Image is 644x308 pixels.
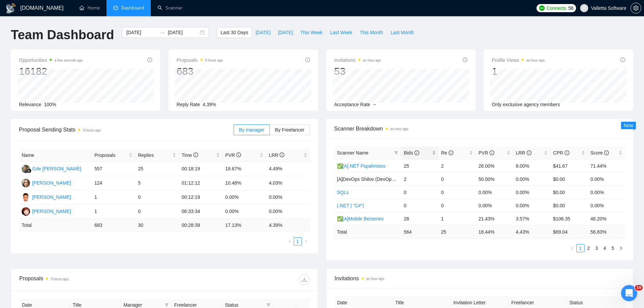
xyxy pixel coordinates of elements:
td: 0 [438,172,476,186]
a: 1 [577,244,584,252]
td: 0 [401,186,438,199]
div: Proposals [19,274,164,285]
a: 2 [585,244,592,252]
td: 1 [92,205,135,219]
a: DC[PERSON_NAME] [22,194,71,199]
span: Proposals [176,56,223,64]
a: searchScanner [158,5,183,11]
td: 18.44 % [476,225,513,238]
td: 4.03% [266,176,310,190]
td: 01:12:12 [179,176,222,190]
span: LRR [516,150,531,156]
span: PVR [478,150,494,156]
a: GKGde [PERSON_NAME] [22,166,81,171]
img: upwork-logo.png [539,5,545,11]
td: 0.00% [266,190,310,205]
th: Proposals [92,149,135,162]
td: 557 [92,162,135,176]
td: $41.67 [550,159,588,172]
span: Score [591,150,609,156]
li: 4 [601,244,609,252]
time: an hour ago [390,127,408,131]
time: an hour ago [526,58,544,62]
div: [PERSON_NAME] [32,179,71,187]
td: 0 [401,199,438,212]
div: 53 [334,65,381,78]
td: Total [19,219,92,232]
div: Gde [PERSON_NAME] [32,165,81,172]
td: 28.00% [476,159,513,172]
td: 25 [401,159,438,172]
span: This Month [360,29,383,36]
td: 0.00% [513,172,550,186]
span: info-circle [147,57,152,62]
span: info-circle [280,152,284,157]
button: Last Week [326,27,356,38]
a: OA[PERSON_NAME] [22,208,71,214]
img: logo [5,3,16,14]
span: Re [441,150,453,156]
span: info-circle [620,57,625,62]
button: [DATE] [252,27,274,38]
button: Last Month [387,27,418,38]
td: 5 [135,176,179,190]
span: Dashboard [121,5,144,11]
span: info-circle [527,150,531,155]
time: 9 hours ago [83,128,101,132]
td: 0.00% [476,186,513,199]
button: This Month [356,27,387,38]
li: 3 [593,244,601,252]
span: Connects: [547,4,567,12]
span: filter [394,151,398,155]
time: 9 hours ago [51,277,69,281]
td: 2 [401,172,438,186]
span: 56 [568,4,573,12]
td: 2 [438,159,476,172]
span: filter [393,148,400,158]
td: 00:12:19 [179,190,222,205]
li: Previous Page [286,237,294,245]
span: 100% [44,102,56,107]
td: 25 [438,225,476,238]
a: 5 [609,244,617,252]
span: info-circle [414,150,419,155]
td: 50.00% [476,172,513,186]
iframe: Intercom live chat [621,285,637,301]
span: swap-right [160,30,165,35]
td: $ 69.04 [550,225,588,238]
td: 1 [92,190,135,205]
td: 564 [401,225,438,238]
a: SQLs [337,190,349,195]
time: an hour ago [363,58,381,62]
th: Replies [135,149,179,162]
span: info-circle [236,152,241,157]
span: info-circle [565,150,569,155]
span: info-circle [604,150,609,155]
td: 21.43% [476,212,513,225]
td: 0 [135,190,179,205]
span: Proposal Sending Stats [19,125,234,134]
span: info-circle [193,152,198,157]
span: user [582,6,587,10]
time: 9 hours ago [205,58,223,62]
span: Invitations [335,274,625,283]
a: VS[PERSON_NAME] [22,180,71,185]
span: By Freelancer [275,127,304,133]
span: right [304,239,308,243]
span: Last Week [330,29,352,36]
td: 28 [401,212,438,225]
span: filter [165,303,169,307]
span: [A]DevOps Shilov (DevOps query) [337,176,409,182]
td: 0.00% [588,199,625,212]
a: ✅[A]Mobile Bersenev [337,216,384,221]
div: [PERSON_NAME] [32,208,71,215]
span: info-circle [449,150,453,155]
td: 4.39 % [266,219,310,232]
td: 3.57% [513,212,550,225]
button: setting [630,3,641,14]
span: download [299,277,309,282]
li: Previous Page [568,244,576,252]
button: left [568,244,576,252]
td: 1 [438,212,476,225]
